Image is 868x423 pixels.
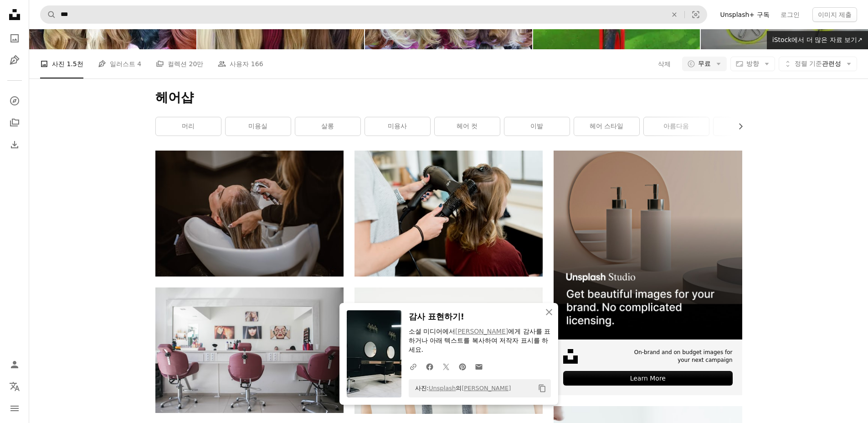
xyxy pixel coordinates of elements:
span: 무료 [698,59,711,68]
a: [PERSON_NAME] [462,385,511,392]
button: 목록을 오른쪽으로 스크롤 [732,117,742,136]
a: 미용사 [365,117,430,136]
button: 메뉴 [5,399,24,418]
a: 로그인 [775,7,805,22]
span: On-brand and on budget images for your next campaign [629,349,732,364]
button: Unsplash 검색 [41,6,56,23]
a: 이발 [504,117,570,136]
a: 일러스트 4 [98,49,141,78]
button: 삭제 [664,6,684,23]
a: Unsplash [429,385,456,392]
span: 사진: 의 [411,381,511,396]
a: 다운로드 내역 [5,136,24,154]
a: 컬렉션 [5,114,24,132]
a: 머리 [156,117,221,136]
a: Twitter에 공유 [438,357,454,376]
span: 20만 [189,59,204,69]
a: 헤어 스타일 [574,117,639,136]
a: 사용자 166 [218,49,263,78]
span: iStock에서 더 많은 자료 보기 ↗ [772,36,863,43]
button: 정렬 기준관련성 [779,57,857,71]
a: 미용실 [226,117,291,136]
a: 일러스트 [5,51,24,69]
img: file-1715714113747-b8b0561c490eimage [554,151,742,339]
a: 로그인 / 가입 [5,355,24,374]
button: 무료 [682,57,727,71]
span: 4 [137,59,141,69]
a: 컬렉션 20만 [156,49,203,78]
img: 은색과 검은 색 헤어 브러시를 들고있는 사람 [354,287,543,413]
a: 아름다움 [644,117,709,136]
button: 이미지 제출 [812,7,857,22]
a: 헤어 케어 [714,117,779,136]
a: On-brand and on budget images for your next campaignLearn More [554,151,742,395]
a: 이메일로 공유에 공유 [471,357,487,376]
img: Saloon, 내부, 풍경 사진 [155,287,344,413]
button: 삭제 [657,57,671,71]
img: file-1631678316303-ed18b8b5cb9cimage [563,349,578,364]
button: 클립보드에 복사하기 [534,381,550,396]
a: Saloon, 내부, 풍경 사진 [155,346,344,354]
button: 시각적 검색 [685,6,707,23]
p: 소셜 미디어에서 에게 감사를 표하거나 아래 텍스트를 복사하여 저작자 표시를 하세요. [409,327,551,355]
h1: 헤어샵 [155,89,742,106]
div: Learn More [563,371,732,386]
form: 사이트 전체에서 이미지 찾기 [40,5,707,24]
img: 헤어 스타일리스트가 머리를 자르는 여자 [155,151,344,276]
a: Unsplash+ 구독 [714,7,775,22]
img: 빨간 긴 소매 셔츠를 입고 머리 송풍기를 들고 있는 여자 [354,151,543,277]
span: 166 [251,59,263,69]
a: 탐색 [5,92,24,110]
span: 정렬 기준 [795,60,822,67]
a: Facebook에 공유 [421,357,438,376]
a: 사진 [5,29,24,47]
a: 빨간 긴 소매 셔츠를 입고 머리 송풍기를 들고 있는 여자 [354,209,543,218]
a: iStock에서 더 많은 자료 보기↗ [767,31,868,49]
a: 홈 — Unsplash [5,5,24,26]
h3: 감사 표현하기! [409,310,551,324]
a: 헤어 스타일리스트가 머리를 자르는 여자 [155,209,344,218]
a: [PERSON_NAME] [455,328,508,335]
a: Pinterest에 공유 [454,357,471,376]
a: 헤어 컷 [435,117,500,136]
span: 관련성 [795,59,841,68]
span: 방향 [746,60,759,67]
button: 방향 [730,57,775,71]
button: 언어 [5,377,24,396]
a: 살롱 [295,117,360,136]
